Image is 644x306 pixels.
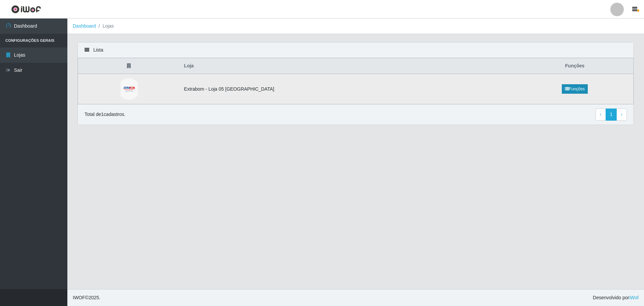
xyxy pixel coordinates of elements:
[180,58,516,74] th: Loja
[73,295,85,300] span: IWOF
[629,295,639,300] a: iWof
[562,84,588,94] a: Funções
[595,109,627,121] nav: pagination
[11,5,41,13] img: CoreUI Logo
[606,109,617,121] a: 1
[516,58,633,74] th: Funções
[73,23,96,29] a: Dashboard
[67,19,644,34] nav: breadcrumb
[616,109,627,121] a: Next
[78,42,634,58] div: Lista
[96,23,114,30] li: Lojas
[595,109,606,121] a: Previous
[73,294,100,301] span: © 2025 .
[600,112,602,117] span: ‹
[85,111,125,118] p: Total de 1 cadastros.
[121,78,138,100] img: Extrabom - Loja 05 Jardim Camburi
[593,294,639,301] span: Desenvolvido por
[621,112,622,117] span: ›
[180,74,516,104] td: Extrabom - Loja 05 [GEOGRAPHIC_DATA]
